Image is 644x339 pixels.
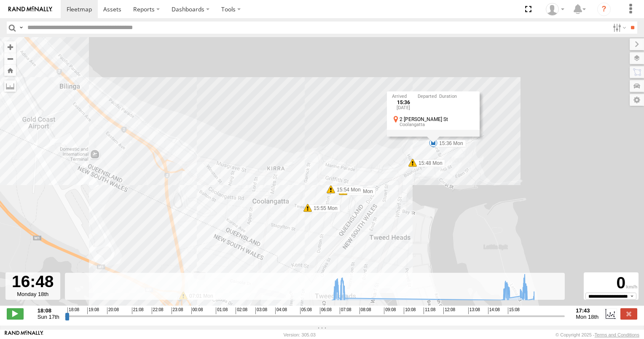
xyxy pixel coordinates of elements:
[107,307,119,314] span: 20:08
[18,22,24,34] label: Search Query
[404,307,416,314] span: 10:08
[331,186,363,194] label: 15:54 Mon
[8,6,52,12] img: rand-logo.svg
[284,332,316,337] div: Version: 305.03
[216,307,228,314] span: 01:08
[433,140,466,147] label: 15:36 Mon
[236,307,247,314] span: 02:08
[443,307,455,314] span: 12:08
[340,307,352,314] span: 07:08
[488,307,500,314] span: 14:08
[300,307,312,314] span: 05:08
[424,307,435,314] span: 11:08
[152,307,164,314] span: 22:08
[400,117,475,122] div: 2 [PERSON_NAME] St
[630,94,644,106] label: Map Settings
[392,100,415,105] div: 15:36
[413,159,445,167] label: 15:48 Mon
[392,105,415,110] div: [DATE]
[87,307,99,314] span: 19:08
[609,22,628,34] label: Search Filter Options
[275,307,287,314] span: 04:08
[555,332,639,337] div: © Copyright 2025 -
[38,307,59,314] strong: 18:08
[308,204,340,212] label: 15:55 Mon
[255,307,267,314] span: 03:08
[620,308,637,319] label: Close
[67,307,79,314] span: 18:08
[468,307,480,314] span: 13:08
[320,307,332,314] span: 06:08
[597,3,611,16] i: ?
[4,53,16,65] button: Zoom out
[4,80,16,92] label: Measure
[384,307,396,314] span: 09:08
[38,314,59,320] span: Sun 17th Aug 2025
[576,314,598,320] span: Mon 18th Aug 2025
[595,332,639,337] a: Terms and Conditions
[5,331,43,339] a: Visit our Website
[4,65,16,76] button: Zoom Home
[7,308,24,319] label: Play/Stop
[543,3,567,16] div: Alex Bates
[360,307,371,314] span: 08:08
[576,307,598,314] strong: 17:43
[172,307,183,314] span: 23:08
[191,307,203,314] span: 00:08
[400,122,475,127] div: Coolangatta
[132,307,144,314] span: 21:08
[4,41,16,53] button: Zoom in
[585,274,637,293] div: 0
[508,307,520,314] span: 15:08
